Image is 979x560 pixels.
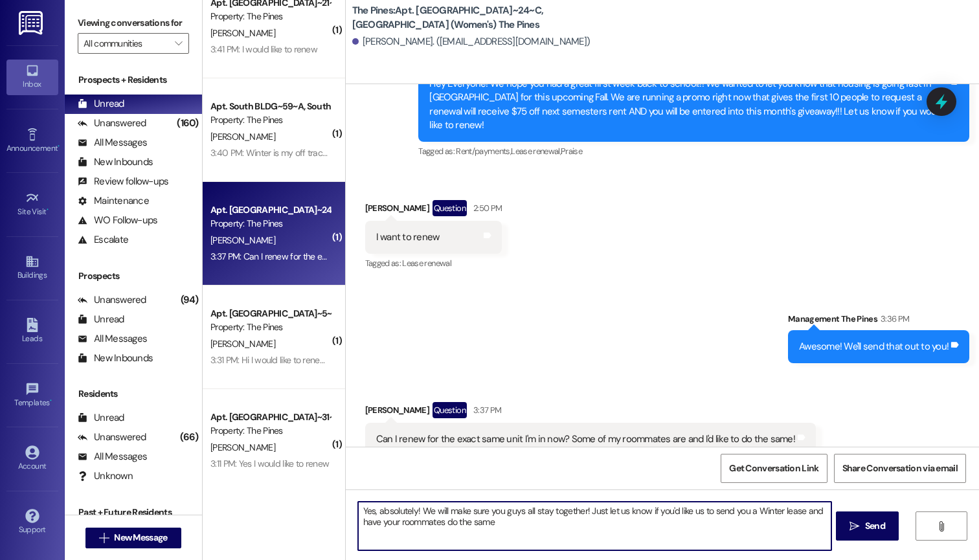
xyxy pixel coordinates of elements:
a: Buildings [6,251,58,286]
div: Residents [65,387,202,401]
div: Unanswered [78,117,146,130]
div: 3:37 PM: Can I renew for the exact same unit I'm in now? Some of my roommates are and I'd like to... [210,251,627,262]
div: (94) [177,290,202,310]
div: New Inbounds [78,155,153,169]
span: Get Conversation Link [729,462,818,475]
button: Share Conversation via email [834,454,966,483]
div: Hey Everyone! We hope you had a great first week back to school!!! We wanted to let you know that... [429,77,949,133]
div: [PERSON_NAME] [365,200,502,221]
label: Viewing conversations for [78,13,189,33]
div: 3:31 PM: Hi I would like to renew my contract [210,354,375,366]
div: Property: The Pines [210,10,330,23]
div: Escalate [78,233,128,247]
div: New Inbounds [78,352,153,365]
button: New Message [85,528,181,548]
div: Question [433,200,467,216]
div: Apt. [GEOGRAPHIC_DATA]~24~C, [GEOGRAPHIC_DATA] (Women's) The Pines [210,203,330,217]
div: Management The Pines [788,312,969,330]
span: • [47,205,49,214]
div: WO Follow-ups [78,214,157,227]
div: Unread [78,97,124,111]
div: 3:36 PM [877,312,909,326]
span: Send [865,519,885,533]
div: Unread [78,411,124,425]
div: All Messages [78,450,147,464]
i:  [99,533,109,543]
div: Prospects + Residents [65,73,202,87]
div: Maintenance [78,194,149,208]
a: Site Visit • [6,187,58,222]
div: 3:41 PM: I would like to renew [210,43,317,55]
textarea: Yes, absolutely! We will make sure you guys all stay together! Just let us know if you'd like us ... [358,502,832,550]
b: The Pines: Apt. [GEOGRAPHIC_DATA]~24~C, [GEOGRAPHIC_DATA] (Women's) The Pines [352,4,611,32]
div: Awesome! We'll send that out to you! [799,340,949,353]
div: Unknown [78,469,133,483]
span: [PERSON_NAME] [210,234,275,246]
div: Can I renew for the exact same unit I'm in now? Some of my roommates are and I'd like to do the s... [376,432,795,446]
span: Lease renewal , [511,146,561,157]
div: Review follow-ups [78,175,168,188]
input: All communities [84,33,168,54]
span: Praise [561,146,582,157]
div: Apt. [GEOGRAPHIC_DATA]~31~D, [GEOGRAPHIC_DATA] (Men's) The Pines [210,410,330,424]
div: [PERSON_NAME]. ([EMAIL_ADDRESS][DOMAIN_NAME]) [352,35,591,49]
div: (160) [174,113,201,133]
span: Lease renewal [402,258,451,269]
span: • [58,142,60,151]
a: Templates • [6,378,58,413]
span: • [50,396,52,405]
div: Apt. [GEOGRAPHIC_DATA]~5~B, North BLDG (Women's) The Pines [210,307,330,320]
div: 3:11 PM: Yes I would like to renew [210,458,329,469]
span: New Message [114,531,167,544]
div: Property: The Pines [210,320,330,334]
div: (66) [177,427,202,447]
div: All Messages [78,136,147,150]
div: Question [433,402,467,418]
div: [PERSON_NAME] [365,402,816,423]
div: Past + Future Residents [65,506,202,519]
div: 3:40 PM: Winter is my off track haha. I won't be present in [GEOGRAPHIC_DATA] for the Winter 😅 [210,147,577,159]
i:  [936,521,946,532]
div: Tagged as: [418,142,969,161]
span: [PERSON_NAME] [210,442,275,453]
div: Unread [78,313,124,326]
span: [PERSON_NAME] [210,131,275,142]
a: Support [6,505,58,540]
div: Unanswered [78,431,146,444]
img: ResiDesk Logo [19,11,45,35]
button: Send [836,511,899,541]
div: Property: The Pines [210,113,330,127]
div: Property: The Pines [210,217,330,230]
div: Unanswered [78,293,146,307]
i:  [850,521,859,532]
div: Prospects [65,269,202,283]
a: Account [6,442,58,476]
div: 3:37 PM [470,403,501,417]
span: [PERSON_NAME] [210,338,275,350]
button: Get Conversation Link [721,454,827,483]
div: All Messages [78,332,147,346]
div: I want to renew [376,230,440,244]
a: Leads [6,314,58,349]
div: Tagged as: [365,254,502,273]
div: Property: The Pines [210,424,330,438]
span: [PERSON_NAME] [210,27,275,39]
span: Share Conversation via email [842,462,958,475]
div: Apt. South BLDG~59~A, South BLDG (Men's) The Pines [210,100,330,113]
a: Inbox [6,60,58,95]
div: 2:50 PM [470,201,502,215]
span: Rent/payments , [456,146,511,157]
i:  [175,38,182,49]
